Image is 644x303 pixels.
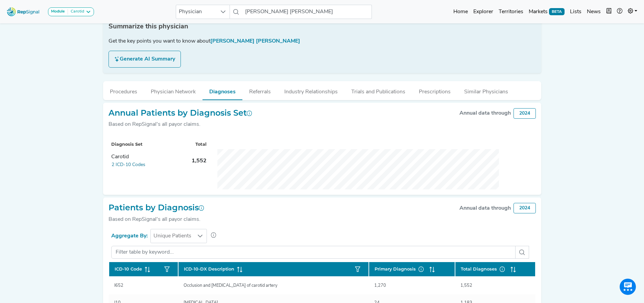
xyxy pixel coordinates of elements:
[176,5,217,19] span: Physician
[514,108,536,119] div: 2024
[111,161,146,169] button: 2 ICD-10 Codes
[242,81,278,99] button: Referrals
[109,203,204,213] h2: Patients by Diagnosis
[412,81,457,99] button: Prescriptions
[111,153,179,161] div: Carotid
[526,5,567,19] a: MarketsBETA
[184,266,234,272] span: ICD-10-DX Description
[109,51,181,68] button: Generate AI Summary
[451,5,471,19] a: Home
[459,109,511,117] div: Annual data through
[111,246,516,259] input: Filter table by keyword...
[496,5,526,19] a: Territories
[603,5,614,19] button: Intel Book
[151,229,194,243] span: Unique Patients
[459,204,511,212] div: Annual data through
[48,7,94,16] button: ModuleCarotid
[344,81,412,99] button: Trials and Publications
[109,139,187,149] th: Diagnosis Set
[471,5,496,19] a: Explorer
[549,8,565,15] span: BETA
[103,81,144,99] button: Procedures
[109,22,188,32] span: Summarize this physician
[278,81,344,99] button: Industry Relationships
[567,5,584,19] a: Lists
[115,266,142,272] span: ICD-10 Code
[109,120,252,129] div: Based on RepSignal's all payor claims.
[144,81,202,99] button: Physician Network
[242,5,372,19] input: Search a physician
[210,39,300,44] span: [PERSON_NAME] [PERSON_NAME]
[109,37,536,45] div: Get the key points you want to know about
[202,81,242,100] button: Diagnoses
[457,81,515,99] button: Similar Physicians
[110,282,127,289] div: I652
[111,233,148,239] strong: Aggregate By:
[187,139,209,149] th: Total
[68,9,84,15] div: Carotid
[456,282,476,289] div: 1,552
[180,282,282,289] div: Occlusion and [MEDICAL_DATA] of carotid artery
[461,266,508,272] span: Total Diagnoses
[514,203,536,213] div: 2024
[375,266,427,272] span: Primary Diagnosis
[51,9,65,14] strong: Module
[109,215,204,224] div: Based on RepSignal's all payor claims.
[109,108,252,118] h2: Annual Patients by Diagnosis Set
[192,158,207,164] span: 1,552
[370,282,390,289] div: 1,270
[584,5,603,19] a: News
